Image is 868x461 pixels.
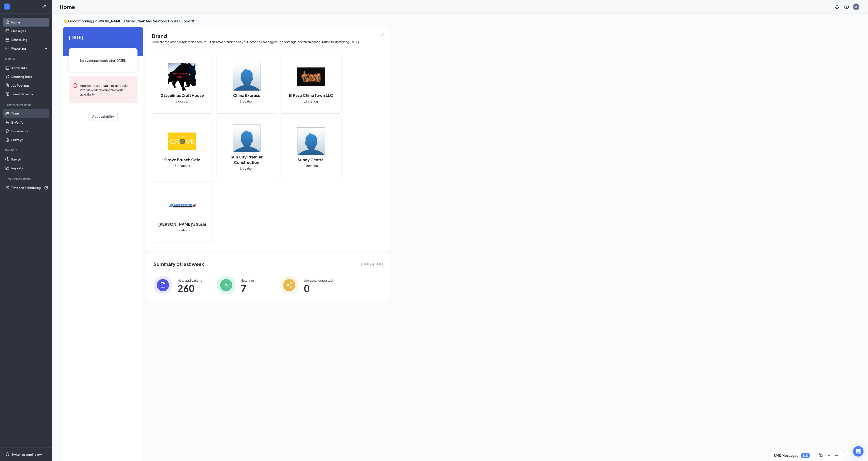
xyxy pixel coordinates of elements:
svg: Minimize [834,453,840,458]
span: 3 locations [175,163,190,168]
a: Messages [11,27,49,35]
div: Job postings posted [304,278,333,283]
svg: Error [72,83,77,88]
div: Reporting [11,46,49,50]
svg: Settings [5,452,10,457]
svg: ComposeMessage [819,453,824,458]
svg: QuestionInfo [844,4,849,9]
svg: WorkstreamLogo [5,4,9,9]
img: icon [154,276,172,294]
a: Scheduling [11,35,49,44]
a: Talent Network [11,90,49,98]
h2: Sunny Central [293,157,329,162]
a: Time and SchedulingExternalLink [11,183,49,192]
img: icon [280,276,299,294]
span: [DATE] [69,34,137,41]
span: 0 [304,284,333,292]
div: New applications [178,278,202,283]
span: No events scheduled for [DATE] . [80,58,126,63]
span: 1 location [304,99,318,104]
img: Sunny's Sushi [168,192,196,220]
h2: 2 Javelinas Draft House [156,93,208,98]
h2: China Express [229,93,265,98]
h3: 👋 Good morning, [PERSON_NAME]'s Sushi Steak And Seafood House Support ! [63,19,390,24]
a: Documents [11,127,49,135]
div: TIME MANAGEMENT [5,177,48,180]
div: Applicants are unable to schedule interviews until you set up your availability. [80,83,134,96]
div: New hires [241,278,255,283]
img: 2 Javelinas Draft House [168,63,196,91]
img: Sun City Premier Construction [233,125,261,152]
img: Sunny Central [297,127,325,155]
a: Payroll [11,155,49,164]
span: 1 location [176,99,189,104]
img: China Express [233,63,261,91]
button: ComposeMessage [818,452,825,459]
div: Team Management [5,103,48,106]
a: Job Postings [11,81,49,90]
svg: Collapse [42,5,46,9]
a: E-Verify [11,118,49,127]
span: [DATE] - [DATE] [361,262,383,266]
div: Switch to admin view [11,452,42,457]
div: SS [855,5,858,8]
h3: SMS Messages [774,453,799,458]
a: Reports [11,164,49,172]
a: Applicants [11,64,49,72]
img: Grove Brunch Cafe [168,127,196,155]
a: Home [11,18,49,27]
h2: [PERSON_NAME]'s Sushi [154,221,211,227]
h2: El Paso China Town LLC [285,93,338,98]
img: El Paso China Town LLC [297,63,325,91]
h1: Home [60,3,75,10]
a: Surveys [11,135,49,144]
div: Here are the brands under this account. Click into a brand to see your locations, managers, job p... [152,40,385,44]
img: open.6027fd2a22e1237b5b06.svg [379,32,385,37]
button: Minimize [833,452,840,459]
div: Open Intercom Messenger [853,446,864,457]
img: icon [217,276,236,294]
span: 5 locations [175,228,190,232]
span: 260 [178,284,202,292]
div: 115 [803,454,808,458]
span: 1 location [304,163,318,168]
h2: Grove Brunch Cafe [160,157,205,162]
span: 1 location [240,99,254,104]
h2: Sun City Premier Construction [216,154,277,165]
span: 1 location [240,166,254,171]
svg: Notifications [834,4,840,9]
svg: ChevronUp [826,453,832,458]
span: Summary of last week [154,260,204,268]
a: Sourcing Tools [11,72,49,81]
span: 7 [241,284,255,292]
div: Payroll [5,148,48,152]
svg: Analysis [5,46,10,50]
h1: Brand [152,32,385,40]
div: Hiring [5,57,48,61]
button: Add availability [89,112,118,121]
a: Team [11,109,49,118]
button: ChevronUp [826,452,833,459]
